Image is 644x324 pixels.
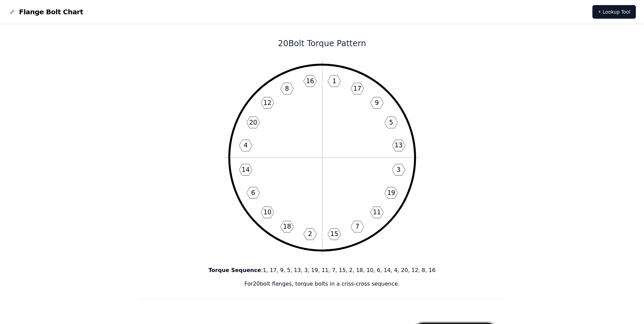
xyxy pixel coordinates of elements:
[389,119,393,126] text: 5
[387,189,395,196] text: 19
[308,230,312,237] text: 2
[332,77,336,85] text: 1
[355,223,359,230] text: 7
[19,7,83,17] span: Flange Bolt Chart
[306,77,314,85] text: 16
[375,99,379,106] text: 9
[208,267,261,273] b: Torque Sequence
[373,209,381,216] text: 11
[140,266,504,274] p: : 1, 17, 9, 5, 13, 3, 19, 11, 7, 15, 2, 18, 10, 6, 14, 4, 20, 12, 8, 16
[8,7,83,17] a: Flange Bolt Chart LogoFlange Bolt Chart
[140,38,504,49] h1: 20 Bolt Torque Pattern
[283,223,291,230] text: 18
[263,209,271,216] text: 10
[8,8,16,16] img: Flange Bolt Chart Logo
[592,5,636,19] a: ⚡ Lookup Tool
[249,119,257,126] text: 20
[251,189,255,196] text: 6
[394,142,403,149] text: 13
[397,166,401,173] text: 3
[330,230,338,237] text: 15
[243,142,247,149] text: 4
[263,99,271,106] text: 12
[140,280,504,288] p: For 20 bolt flanges, torque bolts in a criss-cross sequence.
[241,166,250,173] text: 14
[285,85,289,92] text: 8
[353,85,361,92] text: 17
